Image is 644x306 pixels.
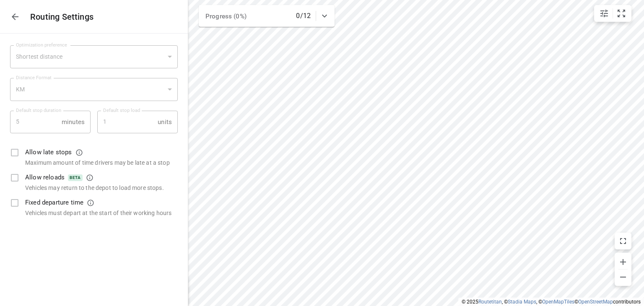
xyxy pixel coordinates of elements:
[25,148,83,157] p: Allow late stops
[158,117,172,127] p: units
[594,5,631,22] div: small contained button group
[25,158,178,167] p: Maximum amount of time drivers may be late at a stop
[613,5,630,22] button: Fit zoom
[578,299,613,305] a: OpenStreetMap
[25,209,171,217] p: Vehicles must depart at the start of their working hours
[62,117,85,127] p: minutes
[205,13,247,20] span: Progress (0%)
[596,5,613,22] button: Map settings
[508,299,536,305] a: Stadia Maps
[199,5,335,27] div: Progress (0%)0/12
[542,299,574,305] a: OpenMapTiles
[10,45,178,68] div: Shortest distance
[25,173,93,182] p: Allow reloads
[25,198,94,207] p: Fixed departure time
[462,299,641,305] li: © 2025 , © , © © contributors
[25,184,178,192] p: Vehicles may return to the depot to load more stops.
[478,299,502,305] a: Routetitan
[68,174,82,181] span: BETA
[10,78,178,101] div: KM
[296,11,311,21] p: 0/12
[16,86,164,93] div: KM
[30,10,181,23] p: Routing Settings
